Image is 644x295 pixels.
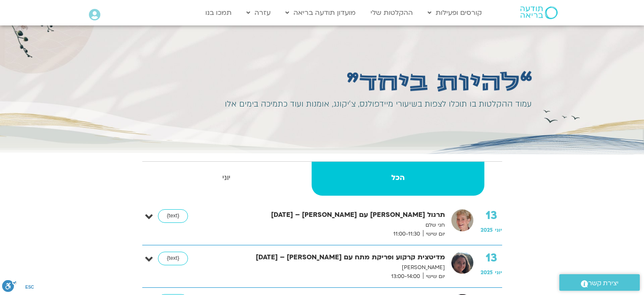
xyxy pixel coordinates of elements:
[366,5,417,21] a: ההקלטות שלי
[223,263,445,272] p: [PERSON_NAME]
[223,209,445,221] strong: תרגול [PERSON_NAME] עם [PERSON_NAME] – [DATE]
[423,272,445,281] span: יום שישי
[143,162,310,196] a: יוני
[223,221,445,230] p: חני שלם
[495,269,502,276] span: יוני
[143,171,310,184] strong: יוני
[217,97,532,111] div: עמוד ההקלטות בו תוכלו לצפות בשיעורי מיידפולנס, צ׳יקונג, אומנות ועוד כתמיכה בימים אלו​
[423,230,445,239] span: יום שישי
[390,230,423,239] span: 11:00-11:30
[495,227,502,233] span: יוני
[158,252,188,265] a: {text}
[588,278,619,289] span: יצירת קשר
[423,5,486,21] a: קורסים ופעילות
[312,171,484,184] strong: הכל
[481,269,493,276] span: 2025
[481,252,502,264] strong: 13
[481,227,493,233] span: 2025
[388,272,423,281] span: 13:00-14:00
[281,5,360,21] a: מועדון תודעה בריאה
[559,274,640,291] a: יצירת קשר
[158,209,188,223] a: {text}
[223,252,445,263] strong: מדיטצית קרקוע ופריקת מתח עם [PERSON_NAME] – [DATE]
[520,6,558,19] img: תודעה בריאה
[481,209,502,222] strong: 13
[242,5,275,21] a: עזרה
[312,162,484,196] a: הכל
[201,5,236,21] a: תמכו בנו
